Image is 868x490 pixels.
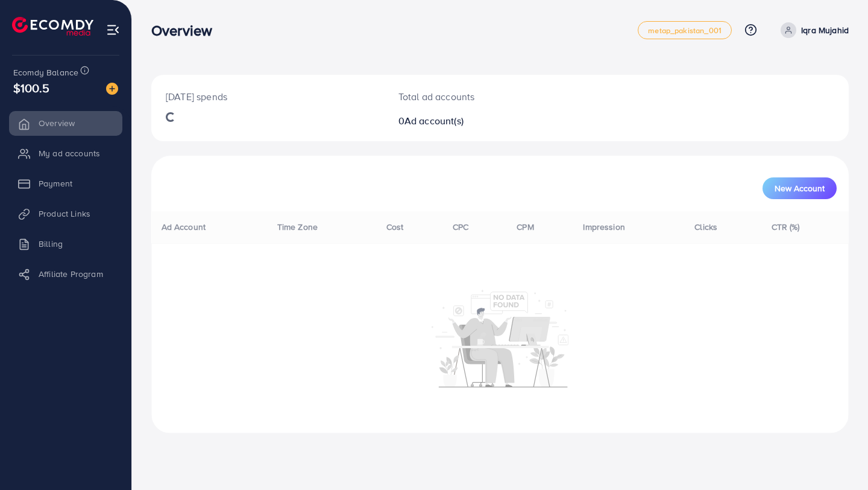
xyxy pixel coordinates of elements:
span: $100.5 [13,79,49,97]
img: image [106,83,118,95]
a: metap_pakistan_001 [638,21,732,39]
p: Total ad accounts [398,89,544,104]
h2: 0 [398,115,544,127]
p: Iqra Mujahid [801,23,849,37]
span: Ad account(s) [404,114,464,127]
span: New Account [775,184,825,192]
button: New Account [763,177,837,199]
img: menu [106,23,120,37]
p: [DATE] spends [166,89,370,104]
h3: Overview [151,22,222,39]
span: metap_pakistan_001 [648,27,722,34]
img: logo [12,17,93,36]
span: Ecomdy Balance [13,66,78,78]
a: Iqra Mujahid [776,22,849,38]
